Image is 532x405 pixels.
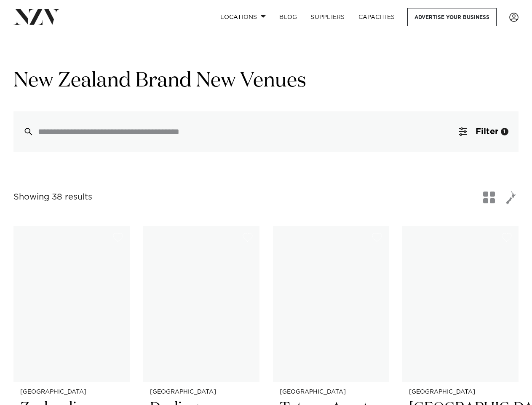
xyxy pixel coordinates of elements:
[214,8,273,26] a: Locations
[352,8,402,26] a: Capacities
[407,8,497,26] a: Advertise your business
[409,389,512,395] small: [GEOGRAPHIC_DATA]
[13,68,519,94] h1: New Zealand Brand New Venues
[501,128,508,135] div: 1
[449,111,519,152] button: Filter1
[150,389,253,395] small: [GEOGRAPHIC_DATA]
[280,389,382,395] small: [GEOGRAPHIC_DATA]
[273,8,304,26] a: BLOG
[304,8,351,26] a: SUPPLIERS
[13,9,59,24] img: nzv-logo.png
[20,389,123,395] small: [GEOGRAPHIC_DATA]
[476,127,498,136] span: Filter
[13,191,92,204] div: Showing 38 results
